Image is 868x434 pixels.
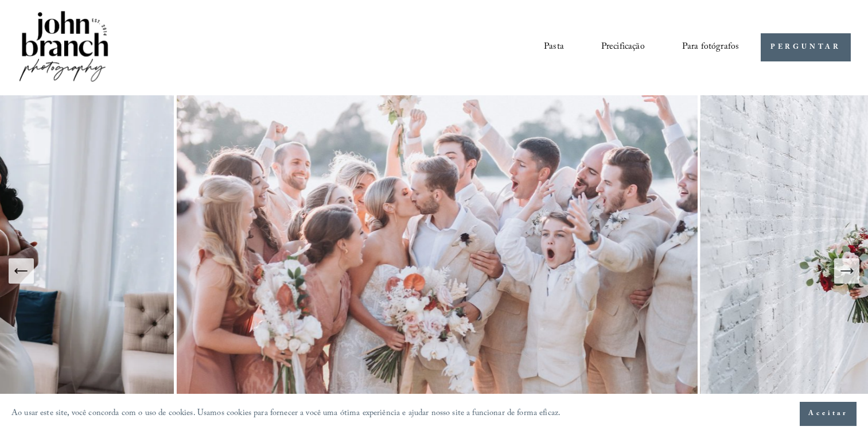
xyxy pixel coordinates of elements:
p: Ao usar este site, você concorda com o uso de cookies. Usamos cookies para fornecer a você uma ót... [11,406,560,423]
span: Aceitar [808,408,848,420]
button: Aceitar [800,402,857,426]
button: Próximo slide [834,258,859,284]
a: PERGUNTAR [761,33,851,61]
a: Pasta [544,37,564,57]
span: Para fotógrafos [682,38,739,56]
a: Precificação [601,37,645,57]
img: John Branch IV Fotografia [17,9,110,86]
button: Slide anterior [9,258,34,284]
a: menu suspenso de pasta [682,37,739,57]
